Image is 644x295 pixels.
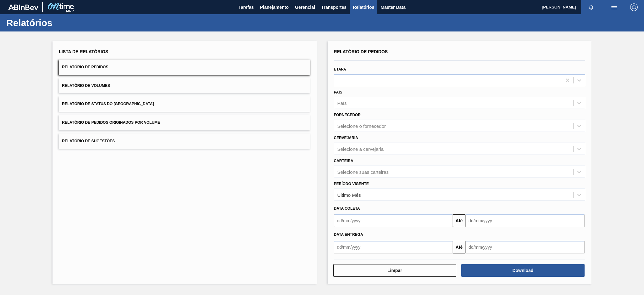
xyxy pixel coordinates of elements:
[380,3,405,11] span: Master Data
[59,133,310,149] button: Relatório de Sugestões
[334,136,358,140] label: Cervejaria
[62,65,108,69] span: Relatório de Pedidos
[334,113,361,117] label: Fornecedor
[334,67,346,71] label: Etapa
[8,4,38,10] img: TNhmsLtSVTkK8tSr43FrP2fwEKptu5GPRR3wAAAABJRU5ErkJggg==
[337,123,386,129] div: Selecione o fornecedor
[59,78,310,94] button: Relatório de Volumes
[260,3,289,11] span: Planejamento
[333,264,457,277] button: Limpar
[610,3,618,11] img: userActions
[334,182,369,186] label: Período Vigente
[334,214,453,227] input: dd/mm/yyyy
[453,241,465,253] button: Até
[465,214,585,227] input: dd/mm/yyyy
[59,60,310,75] button: Relatório de Pedidos
[581,3,601,12] button: Notificações
[337,192,361,197] div: Último Mês
[59,96,310,112] button: Relatório de Status do [GEOGRAPHIC_DATA]
[334,159,353,163] label: Carteira
[337,169,389,174] div: Selecione suas carteiras
[334,90,342,94] label: País
[6,19,118,26] h1: Relatórios
[295,3,315,11] span: Gerencial
[334,232,363,237] span: Data entrega
[238,3,254,11] span: Tarefas
[62,120,160,125] span: Relatório de Pedidos Originados por Volume
[337,146,384,151] div: Selecione a cervejaria
[321,3,347,11] span: Transportes
[62,83,110,88] span: Relatório de Volumes
[334,241,453,253] input: dd/mm/yyyy
[334,206,360,211] span: Data coleta
[59,49,108,54] span: Lista de Relatórios
[465,241,585,253] input: dd/mm/yyyy
[453,214,465,227] button: Até
[59,115,310,130] button: Relatório de Pedidos Originados por Volume
[630,3,638,11] img: Logout
[62,102,154,106] span: Relatório de Status do [GEOGRAPHIC_DATA]
[353,3,374,11] span: Relatórios
[62,139,115,143] span: Relatório de Sugestões
[461,264,585,277] button: Download
[334,49,388,54] span: Relatório de Pedidos
[337,100,347,106] div: País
